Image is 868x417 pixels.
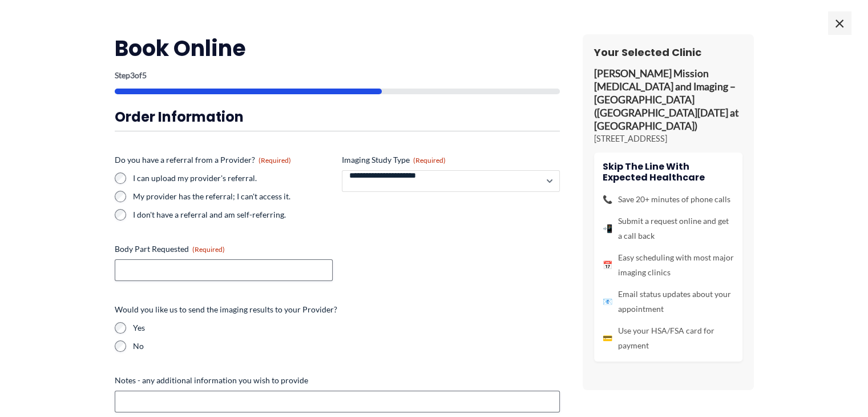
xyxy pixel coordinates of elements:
span: (Required) [259,156,291,165]
span: × [828,11,851,34]
li: Email status updates about your appointment [603,287,734,316]
label: Notes - any additional information you wish to provide [115,375,560,386]
span: 📲 [603,221,612,236]
label: I don't have a referral and am self-referring. [133,209,333,220]
p: [PERSON_NAME] Mission [MEDICAL_DATA] and Imaging – [GEOGRAPHIC_DATA] ([GEOGRAPHIC_DATA][DATE] at ... [594,67,742,133]
h4: Skip the line with Expected Healthcare [603,161,734,183]
h3: Your Selected Clinic [594,46,742,59]
legend: Would you like us to send the imaging results to your Provider? [115,304,337,315]
span: 📧 [603,294,612,309]
label: Body Part Requested [115,243,333,255]
label: I can upload my provider's referral. [133,173,333,184]
span: 📅 [603,258,612,272]
p: Step of [115,71,560,79]
li: Use your HSA/FSA card for payment [603,323,734,353]
p: [STREET_ADDRESS] [594,133,742,145]
span: 📞 [603,192,612,207]
span: 5 [142,70,147,80]
h2: Book Online [115,34,560,62]
legend: Do you have a referral from a Provider? [115,154,291,166]
label: My provider has the referral; I can't access it. [133,191,333,202]
span: (Required) [413,156,446,165]
span: (Required) [192,245,225,254]
label: Yes [133,322,560,334]
span: 💳 [603,331,612,346]
li: Easy scheduling with most major imaging clinics [603,250,734,280]
label: No [133,340,560,352]
li: Save 20+ minutes of phone calls [603,192,734,207]
li: Submit a request online and get a call back [603,214,734,243]
label: Imaging Study Type [342,154,560,166]
h3: Order Information [115,108,560,126]
span: 3 [130,70,135,80]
